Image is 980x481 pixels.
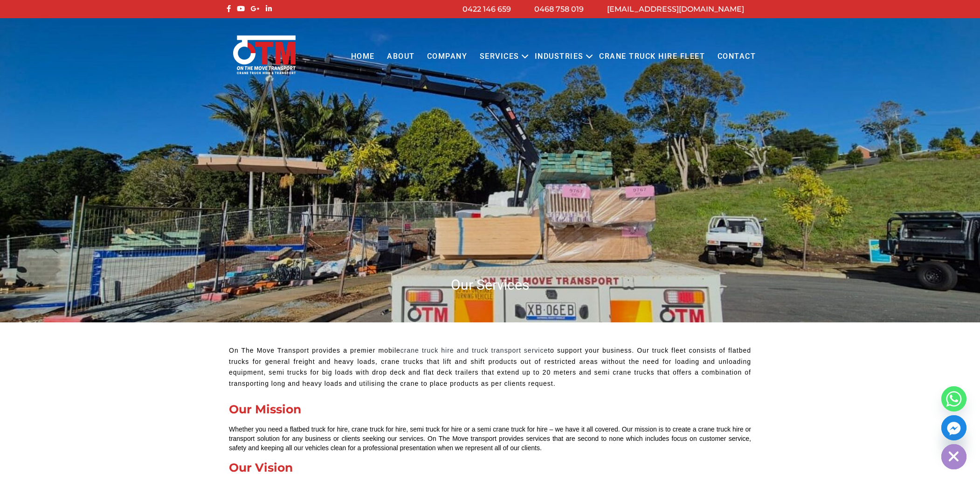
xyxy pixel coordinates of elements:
a: Whatsapp [941,386,966,411]
div: Our Mission [229,404,751,415]
img: Otmtransport [231,35,297,75]
div: Whether you need a flatbed truck for hire, crane truck for hire, semi truck for hire or a semi cr... [229,425,751,453]
a: Contact [711,44,762,70]
a: Facebook_Messenger [941,415,966,440]
a: About [381,44,421,70]
a: Industries [529,44,590,70]
a: COMPANY [421,44,474,70]
a: Services [474,44,525,70]
a: crane truck hire and truck transport service [400,347,548,354]
p: On The Move Transport provides a premier mobile to support your business. Our truck fleet consist... [229,345,751,390]
a: Crane Truck Hire Fleet [593,44,711,70]
a: 0468 758 019 [534,5,584,14]
a: [EMAIL_ADDRESS][DOMAIN_NAME] [607,5,744,14]
a: Home [345,44,380,70]
a: 0422 146 659 [462,5,511,14]
h1: Our Services [224,276,756,294]
div: Our Vision [229,462,751,474]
